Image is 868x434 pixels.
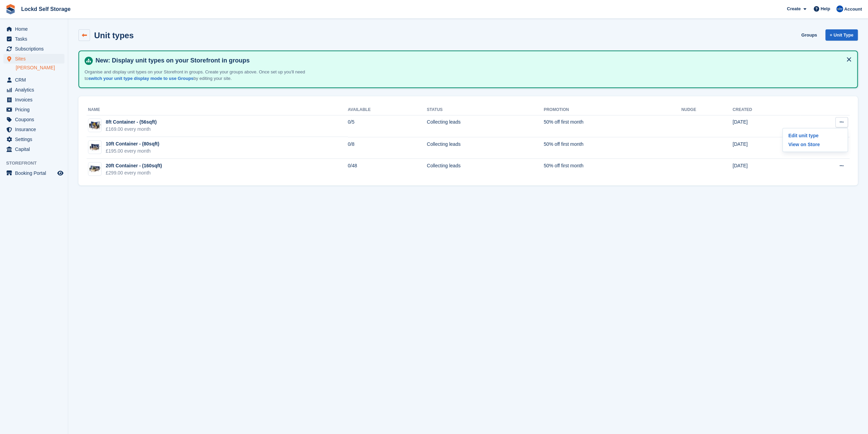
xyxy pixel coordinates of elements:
[3,168,64,178] a: menu
[825,29,858,41] a: + Unit Type
[15,54,56,64] span: Sites
[733,104,800,115] th: Created
[681,104,733,115] th: Nudge
[93,57,852,65] h4: New: Display unit types on your Storefront in groups
[544,159,681,180] td: 50% off first month
[3,34,64,44] a: menu
[544,137,681,159] td: 50% off first month
[3,105,64,114] a: menu
[733,137,800,159] td: [DATE]
[15,115,56,124] span: Coupons
[5,4,16,14] img: stora-icon-8386f47178a22dfd0bd8f6a31ec36ba5ce8667c1dd55bd0f319d3a0aa187defe.svg
[16,65,64,71] a: [PERSON_NAME]
[106,118,157,126] div: 8ft Container - (56sqft)
[733,115,800,137] td: [DATE]
[836,5,843,12] img: Jonny Bleach
[88,164,101,174] img: 20-ft-container.jpg
[15,168,56,178] span: Booking Portal
[56,169,64,177] a: Preview store
[844,6,862,13] span: Account
[3,85,64,95] a: menu
[427,137,544,159] td: Collecting leads
[3,144,64,154] a: menu
[88,76,193,81] a: switch your unit type display mode to use Groups
[821,5,830,12] span: Help
[3,125,64,134] a: menu
[733,159,800,180] td: [DATE]
[785,140,845,149] a: View on Store
[15,85,56,95] span: Analytics
[3,115,64,124] a: menu
[3,54,64,64] a: menu
[85,69,323,82] p: Organise and display unit types on your Storefront in groups. Create your groups above. Once set ...
[348,104,427,115] th: Available
[15,24,56,34] span: Home
[3,24,64,34] a: menu
[106,126,157,133] div: £169.00 every month
[3,75,64,85] a: menu
[87,104,348,115] th: Name
[15,95,56,104] span: Invoices
[106,162,162,169] div: 20ft Container - (160sqft)
[106,148,159,155] div: £195.00 every month
[88,142,101,152] img: 10-ft-container.jpg
[18,3,73,15] a: Lockd Self Storage
[348,115,427,137] td: 0/5
[15,144,56,154] span: Capital
[106,169,162,177] div: £299.00 every month
[348,159,427,180] td: 0/48
[106,140,159,148] div: 10ft Container - (80sqft)
[15,105,56,114] span: Pricing
[15,75,56,85] span: CRM
[3,95,64,104] a: menu
[544,115,681,137] td: 50% off first month
[94,31,134,40] h2: Unit types
[785,131,845,140] a: Edit unit type
[787,5,800,12] span: Create
[798,29,820,41] a: Groups
[3,44,64,54] a: menu
[15,135,56,144] span: Settings
[6,160,68,167] span: Storefront
[15,125,56,134] span: Insurance
[427,115,544,137] td: Collecting leads
[348,137,427,159] td: 0/8
[544,104,681,115] th: Promotion
[427,159,544,180] td: Collecting leads
[3,135,64,144] a: menu
[427,104,544,115] th: Status
[88,119,101,132] img: Your%20paragraph%20text%20(1).png
[15,44,56,54] span: Subscriptions
[15,34,56,44] span: Tasks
